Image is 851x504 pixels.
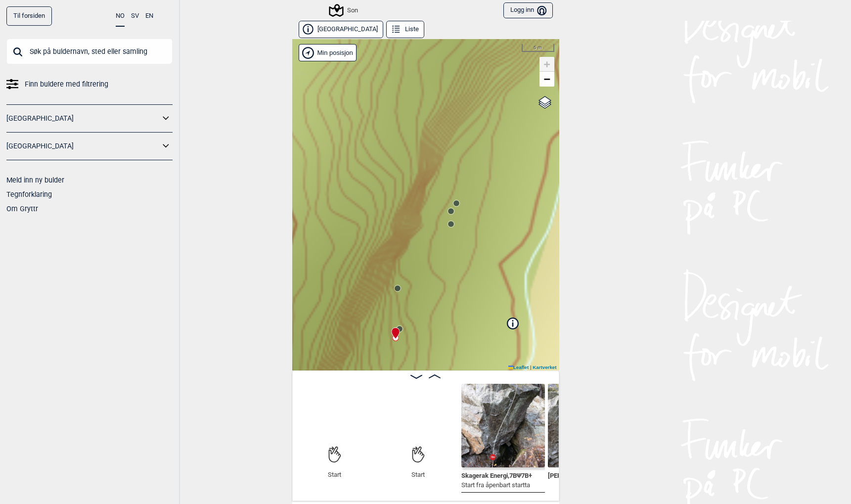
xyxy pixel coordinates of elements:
[530,365,532,370] span: |
[543,73,550,85] span: −
[548,384,631,467] img: Dorothea 221025
[533,365,556,370] a: Kartverket
[6,6,52,26] a: Til forsiden
[461,384,545,467] img: Skagerak Energi 221025
[328,471,341,479] span: Start
[543,58,550,70] span: +
[299,44,357,61] div: Vis min posisjon
[386,21,424,38] button: Liste
[116,6,125,27] button: NO
[536,92,554,113] a: Layers
[299,21,383,38] button: [GEOGRAPHIC_DATA]
[411,471,425,479] span: Start
[6,190,52,198] a: Tegnforklaring
[6,205,38,213] a: Om Gryttr
[461,480,532,490] p: Start fra åpenbart startta
[6,139,160,153] a: [GEOGRAPHIC_DATA]
[503,2,552,19] button: Logg inn
[539,72,554,87] a: Zoom out
[6,111,160,126] a: [GEOGRAPHIC_DATA]
[461,470,532,479] span: Skagerak Energi , 7B Ψ 7B+
[330,4,358,16] div: Son
[6,39,173,64] input: Søk på buldernavn, sted eller samling
[131,6,139,26] button: SV
[548,470,606,479] span: [PERSON_NAME] , 7A
[508,365,529,370] a: Leaflet
[539,57,554,72] a: Zoom in
[145,6,153,26] button: EN
[25,77,108,92] span: Finn buldere med filtrering
[6,176,64,184] a: Meld inn ny bulder
[522,44,554,52] div: 5 m
[6,77,173,92] a: Finn buldere med filtrering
